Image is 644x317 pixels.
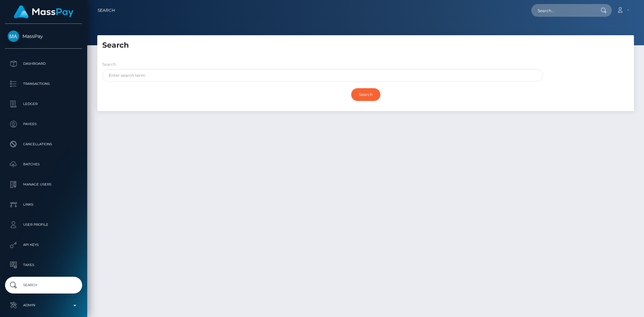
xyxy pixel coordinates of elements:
input: Enter search term [102,69,543,82]
a: Search [98,3,115,17]
p: Batches [8,159,79,169]
input: Search... [531,4,594,17]
a: Payees [5,116,82,133]
a: API Keys [5,236,82,253]
a: User Profile [5,216,82,233]
a: Batches [5,156,82,173]
p: API Keys [8,240,79,250]
img: MassPay Logo [14,5,73,18]
p: Admin [8,300,79,310]
a: Taxes [5,257,82,273]
p: Links [8,200,79,210]
a: Manage Users [5,176,82,193]
a: Links [5,196,82,213]
a: Ledger [5,96,82,112]
span: MassPay [5,33,82,39]
a: Dashboard [5,55,82,72]
p: Ledger [8,99,79,109]
p: Cancellations [8,139,79,149]
input: Search [351,88,380,101]
a: Admin [5,297,82,314]
p: User Profile [8,220,79,230]
p: Search [8,280,79,290]
p: Taxes [8,260,79,270]
a: Search [5,277,82,294]
h5: Search [102,40,629,51]
img: MassPay [8,31,19,42]
p: Dashboard [8,59,79,69]
p: Payees [8,119,79,129]
a: Transactions [5,75,82,92]
a: Cancellations [5,136,82,153]
label: Search [102,61,116,67]
p: Transactions [8,79,79,89]
p: Manage Users [8,179,79,190]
